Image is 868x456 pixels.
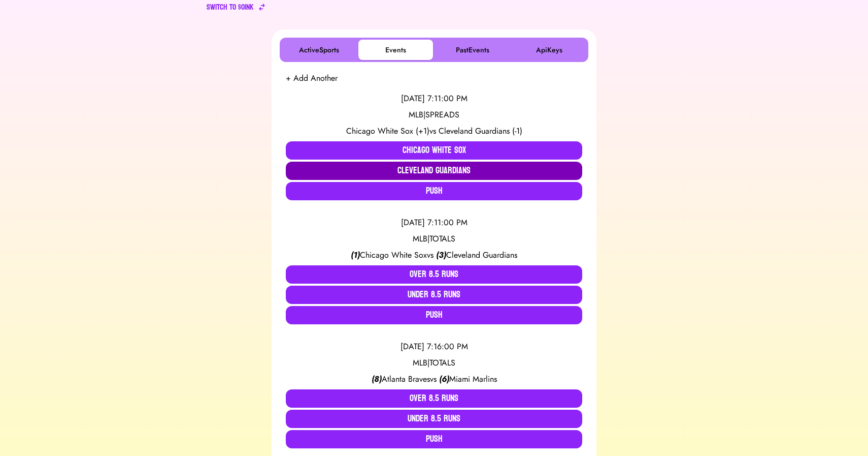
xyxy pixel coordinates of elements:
[358,40,433,60] button: Events
[286,265,582,284] button: Over 8.5 Runs
[360,249,427,261] span: Chicago White Sox
[351,249,360,261] span: ( 1 )
[435,40,510,60] button: PastEvents
[286,389,582,408] button: Over 8.5 Runs
[286,341,582,353] div: [DATE] 7:16:00 PM
[286,162,582,180] button: Cleveland Guardians
[282,40,356,60] button: ActiveSports
[439,125,522,137] span: Cleveland Guardians (-1)
[372,373,382,385] span: ( 8 )
[382,373,430,385] span: Atlanta Braves
[286,217,582,229] div: [DATE] 7:11:00 PM
[286,141,582,160] button: Chicago White Sox
[346,125,429,137] span: Chicago White Sox (+1)
[207,1,254,13] div: Switch to $ OINK
[286,357,582,369] div: MLB | TOTALS
[286,72,338,84] button: + Add Another
[286,430,582,448] button: Push
[446,249,517,261] span: Cleveland Guardians
[286,410,582,428] button: Under 8.5 Runs
[286,306,582,324] button: Push
[286,93,582,105] div: [DATE] 7:11:00 PM
[286,286,582,304] button: Under 8.5 Runs
[286,125,582,137] div: vs
[449,373,497,385] span: Miami Marlins
[286,109,582,121] div: MLB | SPREADS
[436,249,446,261] span: ( 3 )
[286,373,582,385] div: vs
[512,40,586,60] button: ApiKeys
[439,373,449,385] span: ( 6 )
[286,233,582,245] div: MLB | TOTALS
[286,249,582,261] div: vs
[286,182,582,200] button: Push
